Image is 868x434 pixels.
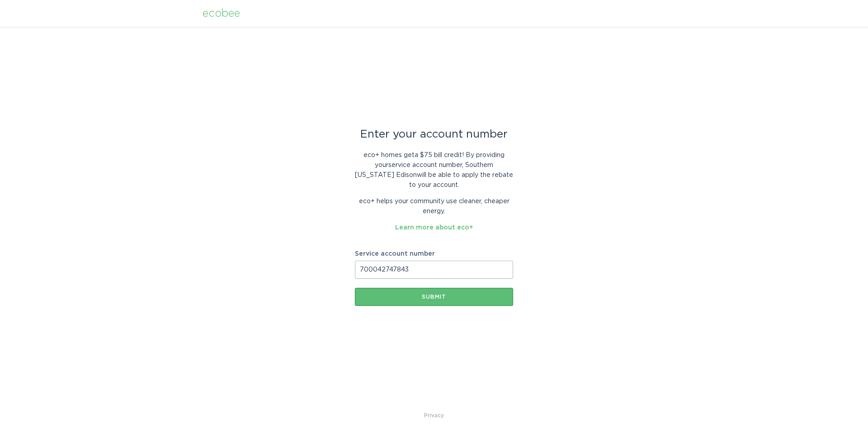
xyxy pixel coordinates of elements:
[359,294,509,300] div: Submit
[355,150,513,190] p: eco+ homes get a $75 bill credit ! By providing your service account number , Southern [US_STATE]...
[395,224,473,231] a: Learn more about eco+
[355,129,513,139] div: Enter your account number
[355,196,513,216] p: eco+ helps your community use cleaner, cheaper energy.
[203,9,240,19] div: ecobee
[424,410,444,420] a: Privacy Policy & Terms of Use
[355,288,513,306] button: Submit
[355,251,513,257] label: Service account number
